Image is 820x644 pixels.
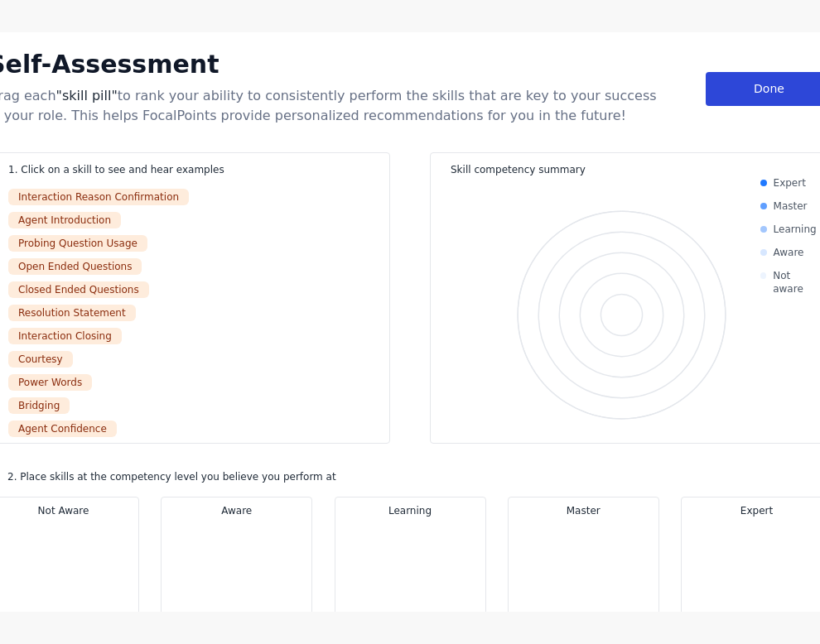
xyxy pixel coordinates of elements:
[8,397,70,414] div: Bridging
[56,88,118,103] span: "skill pill"
[484,176,760,454] svg: Interactive chart
[38,505,89,517] span: Not Aware
[221,505,252,517] span: Aware
[8,351,73,368] div: Courtesy
[8,281,149,298] div: Closed Ended Questions
[484,176,760,454] div: Chart. Highcharts interactive chart.
[8,421,117,437] div: Agent Confidence
[8,374,92,391] div: Power Words
[774,246,804,259] div: Aware
[8,163,369,176] div: 1. Click on a skill to see and hear examples
[8,189,189,205] div: Interaction Reason Confirmation
[567,505,601,517] span: Master
[8,235,147,252] div: Probing Question Usage
[774,176,806,190] div: Expert
[8,258,142,275] div: Open Ended Questions
[8,305,136,321] div: Resolution Statement
[774,199,808,213] div: Master
[740,505,773,517] span: Expert
[774,223,817,236] div: Learning
[8,328,122,344] div: Interaction Closing
[8,212,121,228] div: Agent Introduction
[388,505,432,517] span: Learning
